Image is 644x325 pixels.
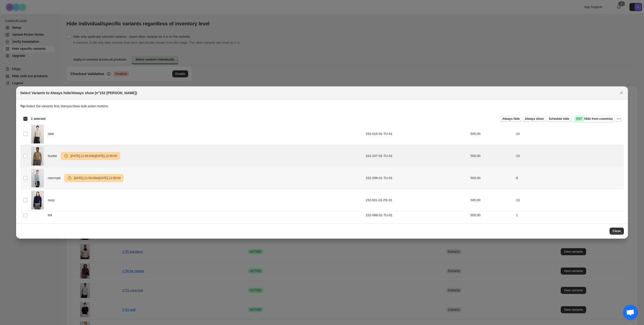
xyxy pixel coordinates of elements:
[48,198,57,203] span: navy
[549,117,569,121] span: Schedule hide
[469,167,514,189] td: 500.00
[20,90,137,95] h2: Select Variants to Always hide/Always show (n°152 [PERSON_NAME])
[623,305,638,320] div: Open chat
[514,123,624,145] td: 10
[31,125,44,143] img: 220825_EC_E33_Ecom_SHETLAND_7668_WEB_4000px_C1_sRGB.jpg
[20,104,624,109] p: Select the variants first, then you'll see bulk action buttons
[364,167,469,189] td: 152-208-01-TU-01
[364,189,469,211] td: 152-001-01-FE-01
[31,169,44,188] img: 220825_EC_E33_Ecom_SHETLAND_6666_WEB_4000px_C1_sRGB.jpg
[500,116,522,122] button: Always hide
[69,154,117,158] span: [DATE] , 11:56:00 to [DATE] , 12:00:00
[572,115,615,122] button: SuccessENTHide from countries
[514,189,624,211] td: 13
[502,117,520,121] span: Always hide
[364,211,469,220] td: 152-098-01-TU-01
[48,176,63,181] span: mermaid
[613,229,621,233] span: Close
[72,176,120,180] span: [DATE] , 11:56:00 to [DATE] , 12:00:00
[574,116,613,121] span: Hide from countries
[514,145,624,167] td: 10
[31,191,44,209] img: 220825_EC_E33_Ecom_SHETLAND_6834_WEB_4000px_C1_sRGB.jpg
[469,189,514,211] td: 500.00
[364,123,469,145] td: 152-016-01-TU-01
[469,145,514,167] td: 500.00
[48,153,60,158] span: hunter
[618,89,625,96] button: Close
[364,145,469,167] td: 152-207-01-TU-01
[547,116,571,122] button: Schedule hide
[576,117,582,121] span: ENT
[525,117,544,121] span: Always show
[469,123,514,145] td: 500.00
[514,167,624,189] td: 8
[48,131,57,136] span: latte
[616,116,622,122] button: More actions
[514,211,624,220] td: 1
[31,117,46,121] span: 1 selected
[31,147,44,166] img: 200825_EC_E33_Ecom_SHETLAND_192_WEB_4000px_C1_sRGB.jpg
[20,104,26,108] strong: Tip:
[48,213,55,218] span: felt
[523,116,546,122] button: Always show
[469,211,514,220] td: 500.00
[610,228,624,235] button: Close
